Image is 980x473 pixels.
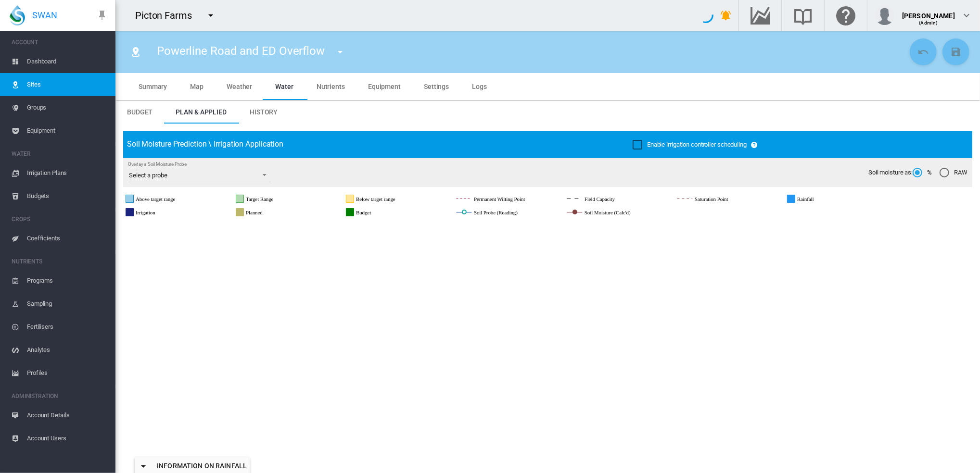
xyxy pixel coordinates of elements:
g: Target Range [236,195,307,203]
div: Picton Farms [135,9,201,22]
button: icon-menu-down [201,6,220,25]
g: Permanent Wilting Point [457,195,564,203]
md-icon: icon-content-save [950,46,962,58]
g: Rainfall [788,195,843,203]
span: (Admin) [919,20,938,25]
md-icon: icon-map-marker-radius [130,46,141,58]
span: Equipment [27,119,108,142]
md-icon: icon-menu-down [205,10,216,21]
span: CROPS [12,212,108,227]
md-icon: Search the knowledge base [791,10,815,21]
span: Budgets [27,185,108,208]
g: Above target range [126,195,213,203]
button: Click to go to list of Sites [126,42,145,62]
div: [PERSON_NAME] [902,7,955,17]
g: Below target range [346,195,433,203]
span: Sites [27,73,108,96]
span: Profiles [27,361,108,385]
span: Programs [27,269,108,292]
md-icon: icon-pin [96,10,108,21]
md-checkbox: Enable irrigation controller scheduling [633,140,747,149]
span: Soil moisture as: [868,168,913,177]
span: Analytes [27,338,108,361]
span: Sampling [27,292,108,315]
span: Plan & Applied [176,108,227,116]
div: Select a probe [129,172,167,179]
span: Coefficients [27,227,108,250]
button: icon-menu-down [331,42,350,62]
g: Irrigation [126,208,187,217]
span: NUTRIENTS [12,254,108,269]
button: icon-bell-ring [716,6,736,25]
md-icon: icon-menu-down [334,46,346,58]
span: Budget [127,108,153,116]
img: SWAN-Landscape-Logo-Colour-drop.png [10,5,25,25]
span: Account Details [27,404,108,427]
span: SWAN [32,9,57,21]
span: WATER [12,146,108,162]
span: Logs [472,83,487,90]
span: Irrigation Plans [27,162,108,185]
span: Groups [27,96,108,119]
img: profile.jpg [875,6,894,25]
g: Soil Probe (Reading) [457,208,554,217]
span: Account Users [27,427,108,450]
md-icon: icon-bell-ring [720,10,732,21]
g: Budget [346,208,402,217]
md-icon: icon-menu-down [138,461,149,472]
md-radio-button: % [913,168,932,177]
md-icon: Click here for help [834,10,857,21]
g: Soil Moisture (Calc'd) [567,208,667,217]
g: Saturation Point [677,195,764,203]
span: Map [190,83,204,90]
md-icon: icon-undo [917,46,929,58]
span: History [250,108,278,116]
span: ACCOUNT [12,35,108,50]
g: Planned [236,208,293,217]
span: Water [275,83,293,90]
button: Cancel Changes [910,38,937,65]
span: Dashboard [27,50,108,73]
span: Soil Moisture Prediction \ Irrigation Application [127,139,283,149]
span: Equipment [368,83,401,90]
g: Field Capacity [567,195,648,203]
md-select: Overlay a Soil Moisture Probe: Select a probe [128,168,270,182]
md-radio-button: RAW [940,168,967,177]
span: Fertilisers [27,315,108,338]
md-icon: Go to the Data Hub [749,10,772,21]
span: Nutrients [317,83,345,90]
span: ADMINISTRATION [12,388,108,404]
button: Save Changes [942,38,969,65]
span: Powerline Road and ED Overflow [157,44,325,58]
span: Summary [139,83,167,90]
span: Enable irrigation controller scheduling [647,141,747,148]
span: Weather [227,83,252,90]
md-icon: icon-chevron-down [961,10,972,21]
span: Settings [424,83,449,90]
